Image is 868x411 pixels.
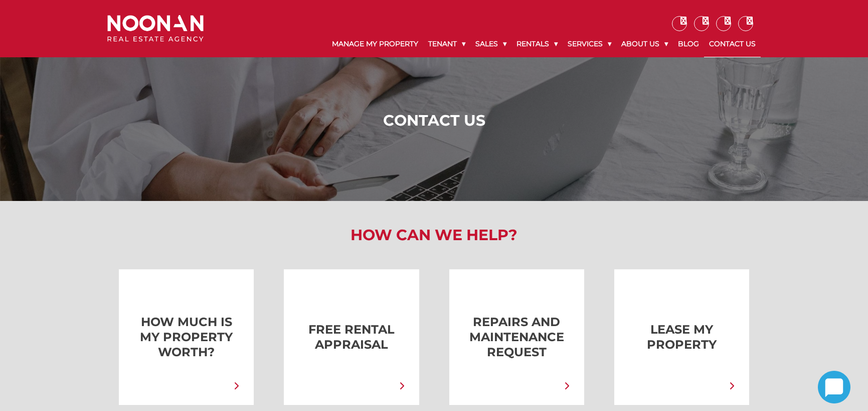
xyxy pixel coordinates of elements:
[327,31,423,57] a: Manage My Property
[470,31,511,57] a: Sales
[100,226,768,244] h2: How Can We Help?
[423,31,470,57] a: Tenant
[511,31,563,57] a: Rentals
[704,31,761,57] a: Contact Us
[107,15,204,42] img: Noonan Real Estate Agency
[673,31,704,57] a: Blog
[616,31,673,57] a: About Us
[110,112,758,130] h1: Contact Us
[563,31,616,57] a: Services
